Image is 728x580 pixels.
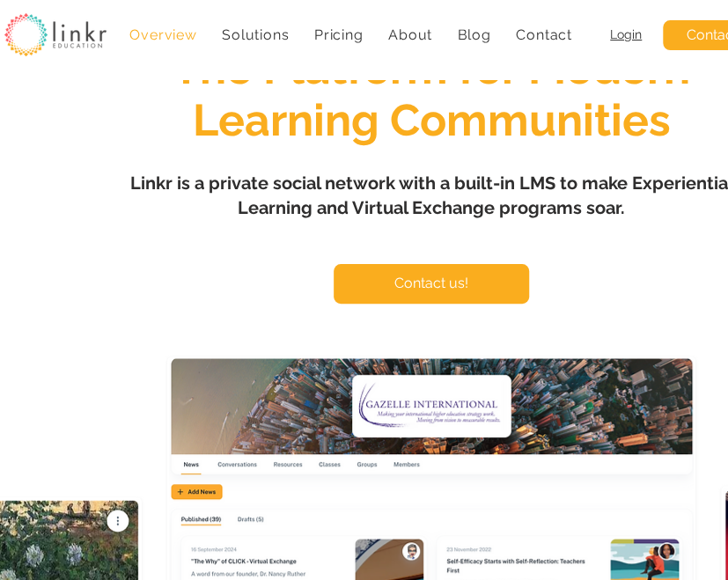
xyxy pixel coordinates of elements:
span: Overview [129,26,196,43]
nav: Site [121,18,581,52]
a: Blog [448,18,500,52]
span: Contact us! [394,274,468,293]
a: Contact [507,18,581,52]
span: The Platform for Modern Learning Communities [173,42,690,146]
div: About [379,18,442,52]
a: Pricing [305,18,372,52]
div: Solutions [213,18,298,52]
img: linkr_logo_transparentbg.png [4,13,107,56]
span: Solutions [222,26,289,43]
span: About [388,26,432,43]
a: Overview [121,18,206,52]
a: Contact us! [334,264,529,304]
span: Contact [516,26,572,43]
a: Login [610,27,642,41]
span: Blog [457,26,490,43]
span: Pricing [314,26,364,43]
